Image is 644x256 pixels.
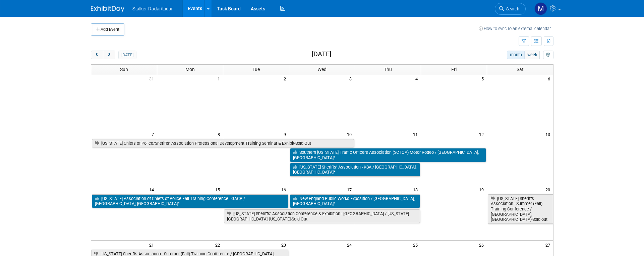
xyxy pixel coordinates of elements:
[545,241,553,249] span: 27
[478,185,487,194] span: 19
[151,130,157,138] span: 7
[478,241,487,249] span: 26
[517,67,524,72] span: Sat
[281,241,289,249] span: 23
[215,185,223,194] span: 15
[412,185,421,194] span: 18
[252,67,260,72] span: Tue
[217,74,223,83] span: 1
[507,51,525,59] button: month
[346,130,355,138] span: 10
[412,241,421,249] span: 25
[149,74,157,83] span: 31
[215,241,223,249] span: 22
[415,74,421,83] span: 4
[412,130,421,138] span: 11
[451,67,457,72] span: Fri
[543,51,553,59] button: myCustomButton
[290,163,420,177] a: [US_STATE] Sheriffs’ Association - KSA / [GEOGRAPHIC_DATA], [GEOGRAPHIC_DATA]*
[185,67,195,72] span: Mon
[217,130,223,138] span: 8
[283,130,289,138] span: 9
[283,74,289,83] span: 2
[281,185,289,194] span: 16
[545,130,553,138] span: 13
[545,185,553,194] span: 20
[479,26,553,31] a: How to sync to an external calendar...
[91,23,124,36] button: Add Event
[149,241,157,249] span: 21
[118,51,136,59] button: [DATE]
[317,67,327,72] span: Wed
[384,67,392,72] span: Thu
[504,6,519,11] span: Search
[103,51,115,59] button: next
[224,209,420,223] a: [US_STATE] Sheriffs’ Association Conference & Exhibition - [GEOGRAPHIC_DATA] / [US_STATE][GEOGRAP...
[312,51,331,58] h2: [DATE]
[349,74,355,83] span: 3
[495,3,526,15] a: Search
[524,51,540,59] button: week
[149,185,157,194] span: 14
[547,74,553,83] span: 6
[290,194,420,208] a: New England Public Works Exposition / [GEOGRAPHIC_DATA], [GEOGRAPHIC_DATA]*
[488,194,553,224] a: [US_STATE] Sheriffs Association - Summer (Fall) Training Conference / [GEOGRAPHIC_DATA], [GEOGRAP...
[132,6,173,11] span: Stalker Radar/Lidar
[534,2,547,15] img: Mark LaChapelle
[481,74,487,83] span: 5
[92,139,354,148] a: [US_STATE] Chiefs of Police/Sheriffs’ Association Professional Development Training Seminar & Exh...
[546,53,550,57] i: Personalize Calendar
[346,241,355,249] span: 24
[120,67,128,72] span: Sun
[478,130,487,138] span: 12
[91,6,124,12] img: ExhibitDay
[346,185,355,194] span: 17
[91,51,103,59] button: prev
[290,148,486,162] a: Southern [US_STATE] Traffic Officers Association (SCTOA) Motor Rodeo / [GEOGRAPHIC_DATA], [GEOGRA...
[92,194,288,208] a: [US_STATE] Association of Chiefs of Police Fall Training Conference - GACP / [GEOGRAPHIC_DATA], [...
